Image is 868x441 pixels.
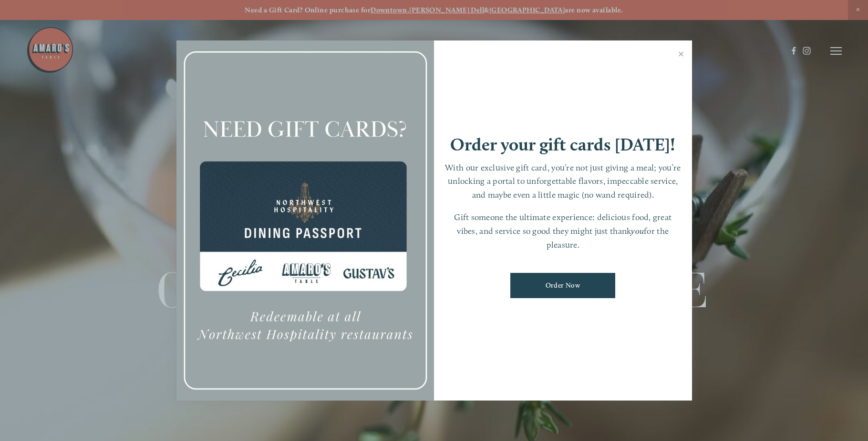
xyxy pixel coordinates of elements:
a: Order Now [510,273,615,298]
em: you [631,226,644,236]
a: Close [672,42,691,69]
p: With our exclusive gift card, you’re not just giving a meal; you’re unlocking a portal to unforge... [444,161,682,202]
p: Gift someone the ultimate experience: delicious food, great vibes, and service so good they might... [444,210,682,251]
h1: Order your gift cards [DATE]! [450,136,675,153]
